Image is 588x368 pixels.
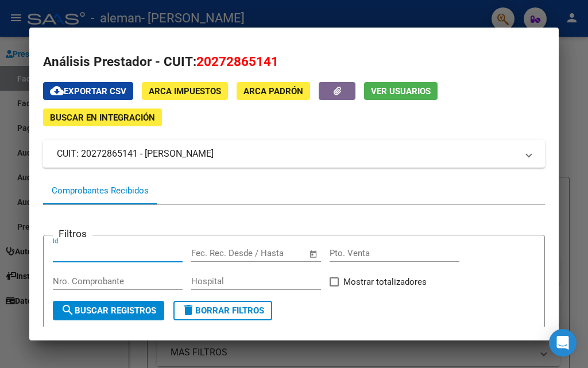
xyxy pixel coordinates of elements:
span: ARCA Padrón [243,86,303,96]
input: End date [239,248,295,258]
button: Buscar en Integración [43,109,162,126]
mat-expansion-panel-header: CUIT: 20272865141 - [PERSON_NAME] [43,140,545,168]
button: Borrar Filtros [173,301,272,320]
mat-panel-title: CUIT: 20272865141 - [PERSON_NAME] [57,147,517,161]
div: Open Intercom Messenger [549,329,577,357]
span: ARCA Impuestos [149,86,221,96]
span: Exportar CSV [50,86,126,96]
button: Exportar CSV [43,82,133,100]
mat-icon: delete [181,303,195,317]
button: Open calendar [307,247,320,261]
span: Buscar Registros [61,305,156,316]
button: ARCA Padrón [237,82,310,100]
span: Mostrar totalizadores [343,275,427,289]
mat-icon: cloud_download [50,84,64,98]
button: Buscar Registros [53,301,164,320]
button: Ver Usuarios [364,82,438,100]
div: Comprobantes Recibidos [52,184,149,197]
span: 20272865141 [196,54,278,69]
button: ARCA Impuestos [142,82,228,100]
mat-icon: search [61,303,75,317]
input: Start date [191,248,229,258]
h2: Análisis Prestador - CUIT: [43,52,545,72]
span: Borrar Filtros [181,305,264,316]
span: Buscar en Integración [50,113,155,123]
span: Ver Usuarios [371,86,431,96]
h3: Filtros [53,226,92,241]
